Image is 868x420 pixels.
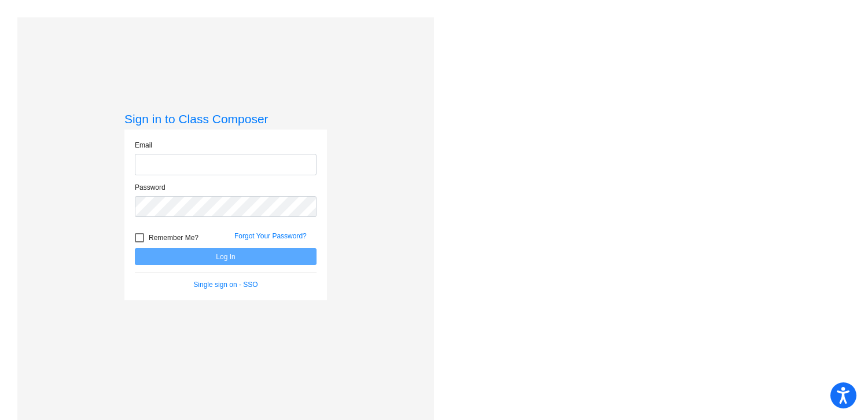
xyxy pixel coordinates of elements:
[234,232,307,240] a: Forgot Your Password?
[149,231,198,245] span: Remember Me?
[135,248,317,265] button: Log In
[135,140,152,150] label: Email
[193,281,258,289] a: Single sign on - SSO
[135,182,165,193] label: Password
[124,112,327,126] h3: Sign in to Class Composer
